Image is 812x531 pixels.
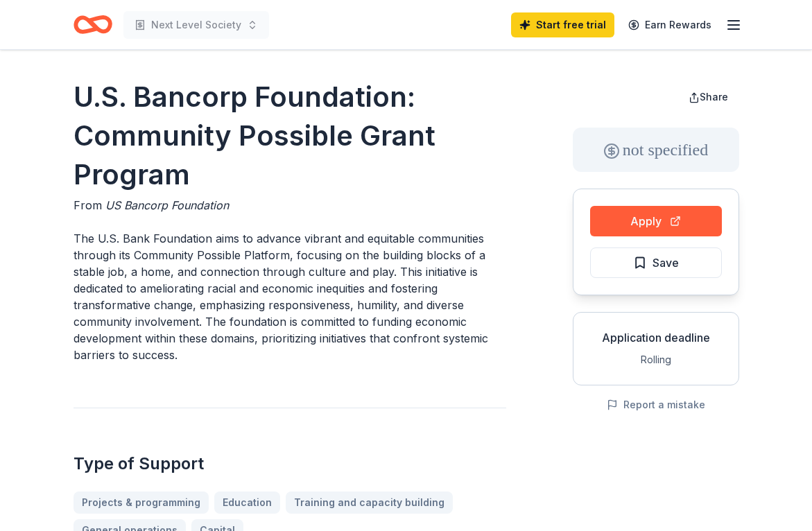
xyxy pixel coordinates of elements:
[74,197,506,214] div: From
[607,397,705,413] button: Report a mistake
[590,206,722,236] button: Apply
[677,83,739,111] button: Share
[573,128,739,172] div: not specified
[511,12,614,37] a: Start free trial
[74,230,506,363] p: The U.S. Bank Foundation aims to advance vibrant and equitable communities through its Community ...
[123,11,269,39] button: Next Level Society
[585,329,727,346] div: Application deadline
[653,254,679,272] span: Save
[74,491,209,514] a: Projects & programming
[590,247,722,278] button: Save
[74,453,506,475] h2: Type of Support
[105,198,229,212] span: US Bancorp Foundation
[286,491,453,514] a: Training and capacity building
[151,17,241,33] span: Next Level Society
[74,8,112,41] a: Home
[585,351,727,368] div: Rolling
[620,12,720,37] a: Earn Rewards
[700,91,728,103] span: Share
[214,491,280,514] a: Education
[74,78,506,194] h1: U.S. Bancorp Foundation: Community Possible Grant Program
